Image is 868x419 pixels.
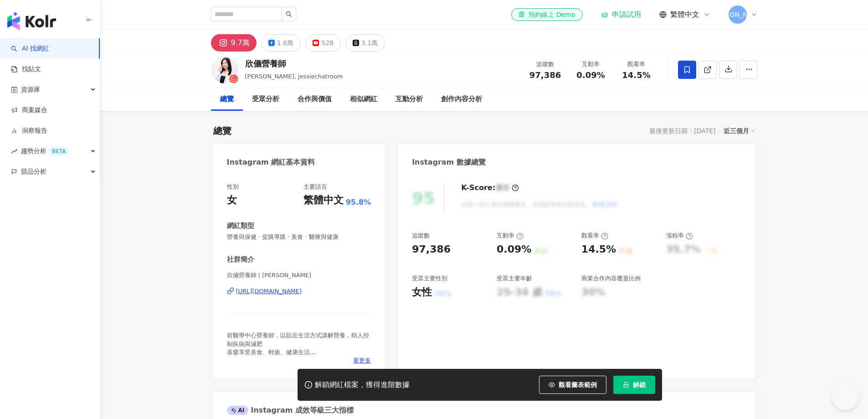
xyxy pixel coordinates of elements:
a: 洞察報告 [11,126,47,135]
div: 受眾主要年齡 [497,274,532,283]
div: 性別 [227,183,239,191]
a: 預約線上 Demo [511,8,582,21]
div: 相似網紅 [350,94,377,105]
span: search [286,11,292,17]
div: 社群簡介 [227,255,254,264]
div: 受眾主要性別 [412,274,447,283]
div: 互動率 [497,232,524,240]
a: [URL][DOMAIN_NAME] [227,287,371,295]
div: Instagram 數據總覽 [412,157,486,167]
div: 女性 [412,285,432,300]
span: 趨勢分析 [21,141,69,161]
a: 申請試用 [601,10,641,19]
a: searchAI 找網紅 [11,44,49,53]
div: 追蹤數 [528,60,563,69]
span: 95.8% [346,197,371,207]
a: 找貼文 [11,65,41,74]
div: AI [227,406,249,415]
div: 近三個月 [724,125,755,137]
button: 528 [305,34,341,52]
button: 9.7萬 [211,34,257,52]
a: 商案媒合 [11,106,47,115]
span: 繁體中文 [670,10,699,20]
div: 14.5% [581,243,616,257]
button: 觀看圖表範例 [539,376,606,394]
button: 解鎖 [613,376,655,394]
span: 14.5% [622,71,650,80]
div: 97,386 [412,243,451,257]
div: 欣儀營養師 [245,58,343,69]
span: 解鎖 [633,381,646,388]
div: Instagram 成效等級三大指標 [227,405,354,415]
div: 解鎖網紅檔案，獲得進階數據 [315,380,410,390]
span: [PERSON_NAME] [711,10,764,20]
span: 看更多 [353,357,371,365]
div: 繁體中文 [303,193,344,207]
div: K-Score : [461,183,519,193]
span: rise [11,148,17,155]
span: 欣儀營養師 | [PERSON_NAME] [227,271,371,279]
span: 0.09% [576,71,605,80]
div: 互動率 [574,60,608,69]
div: 受眾分析 [252,94,279,105]
span: [PERSON_NAME], jessiechatroom [245,73,343,80]
div: 最後更新日期：[DATE] [649,127,715,134]
span: 97,386 [529,70,561,80]
img: logo [7,12,56,30]
div: 1.6萬 [277,36,293,49]
div: 女 [227,193,237,207]
div: 528 [321,36,334,49]
div: 商業合作內容覆蓋比例 [581,274,641,283]
div: 預約線上 Demo [519,10,575,19]
span: 競品分析 [21,161,46,182]
div: 互動分析 [395,94,423,105]
div: 3.1萬 [361,36,378,49]
div: 網紅類型 [227,221,254,231]
div: 創作內容分析 [441,94,482,105]
div: 漲粉率 [666,232,693,240]
span: lock [623,382,629,388]
span: 營養與保健 · 促購導購 · 美食 · 醫療與健康 [227,233,371,241]
div: 9.7萬 [231,36,250,49]
div: 合作與價值 [298,94,332,105]
img: KOL Avatar [211,56,238,83]
span: 觀看圖表範例 [559,381,597,388]
div: [URL][DOMAIN_NAME] [236,287,302,295]
button: 1.6萬 [261,34,301,52]
button: 3.1萬 [345,34,385,52]
div: Instagram 網紅基本資料 [227,157,315,167]
div: 主要語言 [303,183,327,191]
div: 追蹤數 [412,232,430,240]
span: 資源庫 [21,79,40,100]
div: 總覽 [213,124,231,137]
div: 觀看率 [581,232,608,240]
div: 總覽 [220,94,234,105]
div: 觀看率 [619,60,654,69]
div: 0.09% [497,243,531,257]
div: BETA [48,147,69,156]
